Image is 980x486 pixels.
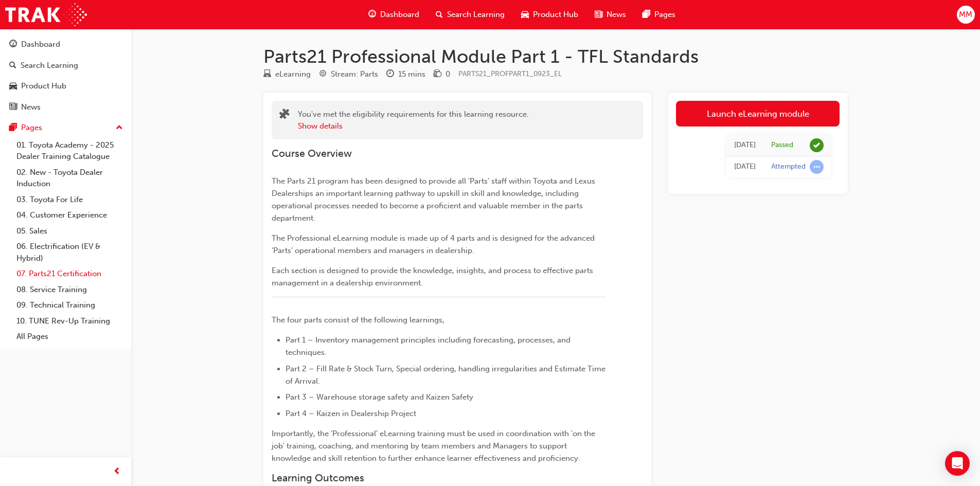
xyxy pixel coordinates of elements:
[4,118,127,137] button: Pages
[380,9,419,21] span: Dashboard
[12,239,127,266] a: 06. Electrification (EV & Hybrid)
[436,8,443,21] span: search-icon
[734,139,756,151] div: Thu Jul 25 2024 16:53:36 GMT+1000 (Australian Eastern Standard Time)
[513,4,586,25] a: car-iconProduct Hub
[9,61,16,70] span: search-icon
[4,77,127,96] a: Product Hub
[275,68,311,80] div: eLearning
[21,101,41,113] div: News
[263,70,271,79] span: learningResourceType_ELEARNING-icon
[9,123,17,133] span: pages-icon
[272,266,595,287] span: Each section is designed to provide the knowledge, insights, and process to effective parts manag...
[959,9,972,21] span: MM
[4,33,127,118] button: DashboardSearch LearningProduct HubNews
[9,40,17,49] span: guage-icon
[21,39,60,50] div: Dashboard
[810,138,824,152] span: learningRecordVerb_PASS-icon
[398,68,425,80] div: 15 mins
[286,335,573,357] span: Part 1 – Inventory management principles including forecasting, processes, and techniques.
[263,68,311,81] div: Type
[272,233,597,255] span: The Professional eLearning module is made up of 4 parts and is designed for the advanced ‘Parts’ ...
[279,110,290,121] span: puzzle-icon
[595,8,602,21] span: news-icon
[116,121,123,135] span: up-icon
[634,4,684,25] a: pages-iconPages
[298,120,343,132] button: Show details
[810,160,824,174] span: learningRecordVerb_ATTEMPT-icon
[360,4,427,25] a: guage-iconDashboard
[113,465,121,478] span: prev-icon
[319,70,327,79] span: target-icon
[427,4,513,25] a: search-iconSearch Learning
[272,429,597,463] span: Importantly, the ‘Professional’ eLearning training must be used in coordination with 'on the job'...
[643,8,650,21] span: pages-icon
[533,9,578,21] span: Product Hub
[12,192,127,208] a: 03. Toyota For Life
[331,68,378,80] div: Stream: Parts
[368,8,376,21] span: guage-icon
[272,148,352,159] span: Course Overview
[521,8,529,21] span: car-icon
[272,176,597,223] span: The Parts 21 program has been designed to provide all 'Parts' staff within Toyota and Lexus Deale...
[12,266,127,282] a: 07. Parts21 Certification
[4,98,127,117] a: News
[319,68,378,81] div: Stream
[12,282,127,298] a: 08. Service Training
[446,68,450,80] div: 0
[272,472,364,484] span: Learning Outcomes
[272,315,444,325] span: The four parts consist of the following learnings,
[286,409,416,418] span: Part 4 – Kaizen in Dealership Project
[945,451,970,476] div: Open Intercom Messenger
[447,9,505,21] span: Search Learning
[21,122,42,134] div: Pages
[5,3,87,26] img: Trak
[386,70,394,79] span: clock-icon
[12,313,127,329] a: 10. TUNE Rev-Up Training
[21,60,78,71] div: Search Learning
[4,56,127,75] a: Search Learning
[12,223,127,239] a: 05. Sales
[607,9,626,21] span: News
[771,162,806,172] div: Attempted
[12,329,127,345] a: All Pages
[21,80,66,92] div: Product Hub
[12,137,127,165] a: 01. Toyota Academy - 2025 Dealer Training Catalogue
[676,101,840,127] a: Launch eLearning module
[9,82,17,91] span: car-icon
[286,364,608,386] span: Part 2 – Fill Rate & Stock Turn, Special ordering, handling irregularities and Estimate Time of A...
[4,35,127,54] a: Dashboard
[263,45,848,68] h1: Parts21 Professional Module Part 1 - TFL Standards
[12,165,127,192] a: 02. New - Toyota Dealer Induction
[957,6,975,24] button: MM
[386,68,425,81] div: Duration
[434,70,441,79] span: money-icon
[12,207,127,223] a: 04. Customer Experience
[298,109,529,132] div: You've met the eligibility requirements for this learning resource.
[286,392,473,402] span: Part 3 – Warehouse storage safety and Kaizen Safety
[9,103,17,112] span: news-icon
[654,9,675,21] span: Pages
[12,297,127,313] a: 09. Technical Training
[771,140,793,150] div: Passed
[458,69,562,78] span: Learning resource code
[734,161,756,173] div: Thu Jul 25 2024 15:39:04 GMT+1000 (Australian Eastern Standard Time)
[434,68,450,81] div: Price
[586,4,634,25] a: news-iconNews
